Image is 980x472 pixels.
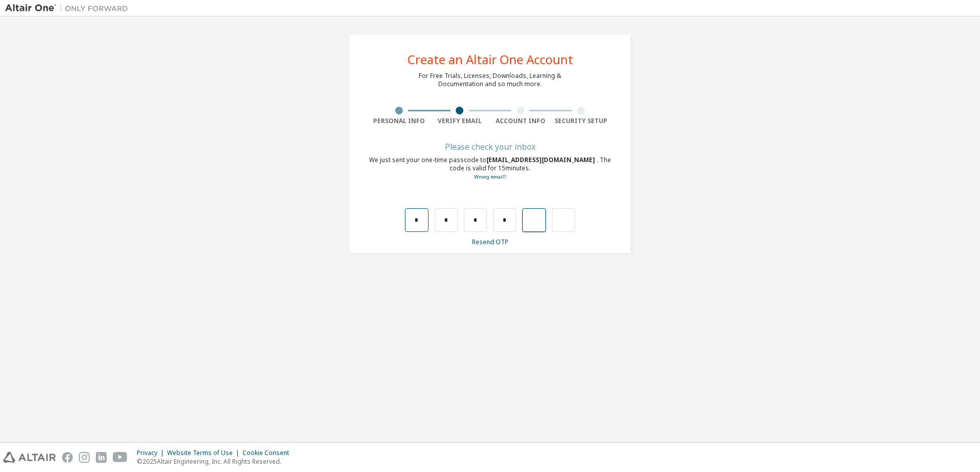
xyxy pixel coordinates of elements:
[3,452,56,463] img: altair_logo.svg
[407,53,573,66] div: Create an Altair One Account
[419,72,561,88] div: For Free Trials, Licenses, Downloads, Learning & Documentation and so much more.
[137,457,295,466] p: © 2025 Altair Engineering, Inc. All Rights Reserved.
[551,117,612,125] div: Security Setup
[490,117,551,125] div: Account Info
[242,449,295,457] div: Cookie Consent
[113,452,128,463] img: youtube.svg
[62,452,73,463] img: facebook.svg
[486,155,597,164] span: [EMAIL_ADDRESS][DOMAIN_NAME]
[96,452,107,463] img: linkedin.svg
[167,449,242,457] div: Website Terms of Use
[474,173,506,180] a: Go back to the registration form
[430,117,491,125] div: Verify Email
[137,449,167,457] div: Privacy
[79,452,90,463] img: instagram.svg
[369,117,430,125] div: Personal Info
[5,3,133,13] img: Altair One
[472,238,508,246] a: Resend OTP
[369,144,611,150] div: Please check your inbox
[369,156,611,181] div: We just sent your one-time passcode to . The code is valid for 15 minutes.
